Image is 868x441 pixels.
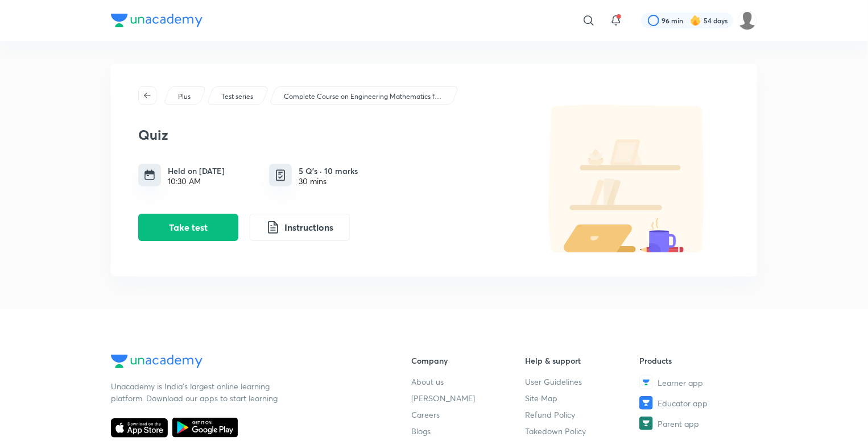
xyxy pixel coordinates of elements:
h6: 5 Q’s · 10 marks [299,165,358,177]
a: Refund Policy [526,409,640,421]
h6: Company [411,355,526,367]
a: Site Map [526,392,640,404]
a: Test series [220,91,255,102]
span: Careers [411,409,440,421]
a: About us [411,376,526,388]
img: Educator app [639,396,653,410]
img: Company Logo [111,14,202,27]
img: quiz info [274,168,288,182]
a: User Guidelines [526,376,640,388]
button: Instructions [250,214,350,241]
a: Takedown Policy [526,425,640,437]
img: streak [690,15,701,26]
div: 30 mins [299,177,358,186]
p: Test series [221,91,253,102]
p: Plus [178,91,191,102]
h6: Held on [DATE] [168,165,225,177]
img: Nandan [738,11,757,30]
p: Unacademy is India’s largest online learning platform. Download our apps to start learning [111,380,282,404]
a: Plus [176,91,193,102]
a: Complete Course on Engineering Mathematics for GATE ME/ XE/ CH 2023 [282,91,445,102]
img: instruction [266,220,280,234]
img: Learner app [639,376,653,389]
span: Learner app [658,377,703,389]
p: Complete Course on Engineering Mathematics for GATE ME/ XE/ CH 2023 [284,91,443,102]
button: Take test [138,214,238,241]
a: Learner app [639,376,754,389]
div: 10:30 AM [168,177,225,186]
a: Parent app [639,417,754,430]
img: Parent app [639,417,653,430]
img: Company Logo [111,355,202,368]
a: Company Logo [111,355,375,371]
img: default [525,105,730,252]
h6: Help & support [526,355,640,367]
a: Educator app [639,396,754,410]
h3: Quiz [138,127,519,143]
img: timing [144,169,155,181]
span: Parent app [658,418,699,430]
span: Educator app [658,397,708,409]
a: [PERSON_NAME] [411,392,526,404]
h6: Products [639,355,754,367]
a: Careers [411,409,526,421]
a: Blogs [411,425,526,437]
